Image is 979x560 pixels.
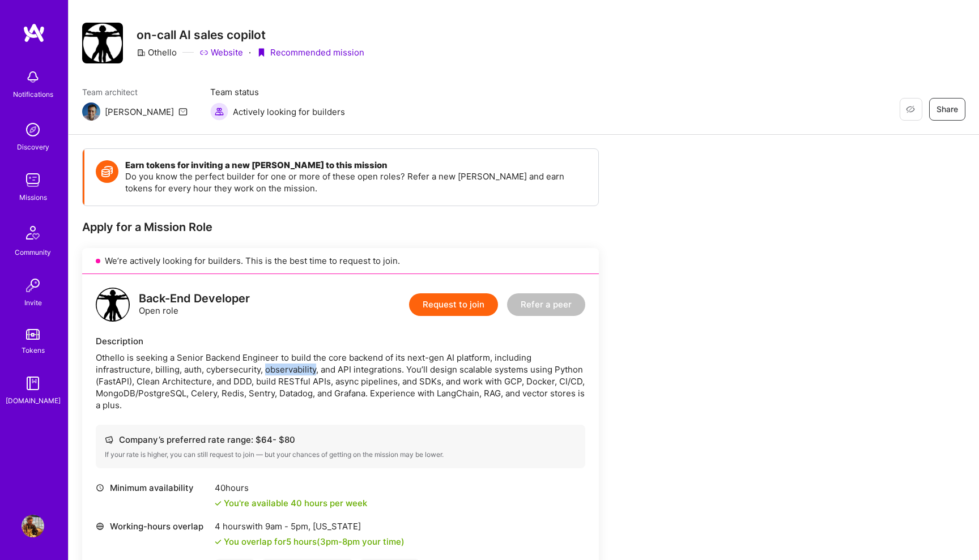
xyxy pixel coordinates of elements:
div: You overlap for 5 hours ( your time) [224,536,405,548]
span: Share [937,104,958,115]
div: Tokens [22,344,45,356]
p: Do you know the perfect builder for one or more of these open roles? Refer a new [PERSON_NAME] an... [125,170,587,194]
i: icon EyeClosed [906,105,915,114]
a: Website [199,46,243,58]
div: Back-End Developer [139,293,250,305]
div: Company’s preferred rate range: $ 64 - $ 80 [105,434,576,446]
span: Actively looking for builders [233,106,345,118]
button: Refer a peer [507,293,585,316]
img: Team Architect [82,102,100,121]
i: icon Check [215,500,222,507]
div: Minimum availability [96,482,209,494]
div: Discovery [17,141,49,153]
div: Recommended mission [257,46,364,58]
i: icon Cash [105,435,113,444]
i: icon Check [215,538,222,545]
div: [PERSON_NAME] [105,106,174,118]
button: Share [929,98,965,121]
img: Actively looking for builders [210,102,228,121]
img: Invite [22,274,44,297]
img: logo [23,23,45,43]
i: icon CompanyGray [137,48,146,57]
div: Notifications [13,88,53,100]
button: Request to join [409,293,498,316]
img: logo [96,288,130,322]
img: bell [22,66,44,88]
div: Description [96,335,585,347]
div: Missions [19,191,47,203]
h3: on-call AI sales copilot [137,28,364,42]
i: icon World [96,522,104,531]
span: Team status [210,86,345,98]
img: Token icon [96,160,118,183]
img: Community [19,219,46,246]
div: [DOMAIN_NAME] [6,395,61,407]
div: We’re actively looking for builders. This is the best time to request to join. [82,248,599,274]
img: tokens [26,329,40,340]
img: teamwork [22,169,44,191]
i: icon PurpleRibbon [257,48,266,57]
div: Apply for a Mission Role [82,220,599,234]
div: Working-hours overlap [96,520,209,532]
span: 9am - 5pm , [263,521,313,532]
div: Open role [139,293,250,317]
div: · [249,46,251,58]
div: Othello [137,46,177,58]
div: 40 hours [215,482,367,494]
span: 3pm - 8pm [320,536,360,547]
div: You're available 40 hours per week [215,497,367,509]
img: discovery [22,118,44,141]
i: icon Mail [178,107,188,116]
img: Company Logo [82,23,123,63]
div: Community [15,246,51,258]
img: User Avatar [22,515,44,537]
span: Team architect [82,86,188,98]
div: Invite [24,297,42,309]
h4: Earn tokens for inviting a new [PERSON_NAME] to this mission [125,160,587,170]
div: Othello is seeking a Senior Backend Engineer to build the core backend of its next-gen AI platfor... [96,352,585,411]
div: 4 hours with [US_STATE] [215,520,405,532]
div: If your rate is higher, you can still request to join — but your chances of getting on the missio... [105,450,576,459]
i: icon Clock [96,484,104,492]
a: User Avatar [19,515,47,537]
img: guide book [22,372,44,395]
